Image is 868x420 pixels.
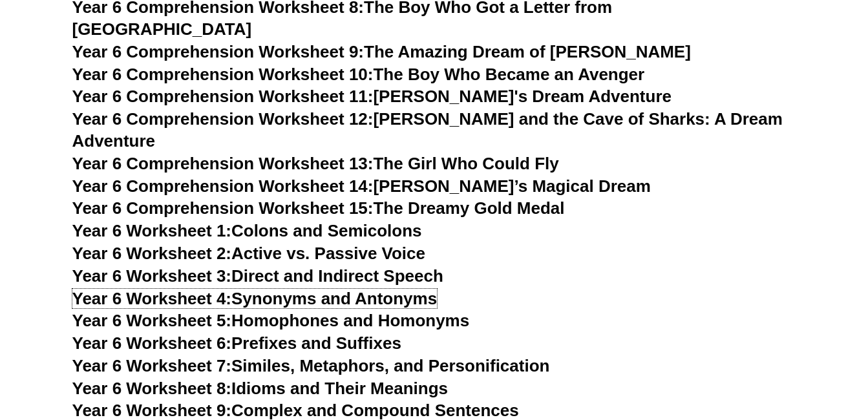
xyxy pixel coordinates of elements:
[72,87,374,106] span: Year 6 Comprehension Worksheet 11:
[72,379,448,398] a: Year 6 Worksheet 8:Idioms and Their Meanings
[72,311,470,330] a: Year 6 Worksheet 5:Homophones and Homonyms
[72,266,232,286] span: Year 6 Worksheet 3:
[72,154,374,173] span: Year 6 Comprehension Worksheet 13:
[72,356,550,375] a: Year 6 Worksheet 7:Similes, Metaphors, and Personification
[72,333,401,353] a: Year 6 Worksheet 6:Prefixes and Suffixes
[72,176,651,196] a: Year 6 Comprehension Worksheet 14:[PERSON_NAME]’s Magical Dream
[72,221,232,240] span: Year 6 Worksheet 1:
[72,176,374,196] span: Year 6 Comprehension Worksheet 14:
[72,401,232,420] span: Year 6 Worksheet 9:
[72,198,374,218] span: Year 6 Comprehension Worksheet 15:
[72,221,422,240] a: Year 6 Worksheet 1:Colons and Semicolons
[72,289,438,308] a: Year 6 Worksheet 4:Synonyms and Antonyms
[72,379,232,398] span: Year 6 Worksheet 8:
[72,109,783,151] a: Year 6 Comprehension Worksheet 12:[PERSON_NAME] and the Cave of Sharks: A Dream Adventure
[72,289,232,308] span: Year 6 Worksheet 4:
[72,65,645,84] a: Year 6 Comprehension Worksheet 10:The Boy Who Became an Avenger
[72,42,691,61] a: Year 6 Comprehension Worksheet 9:The Amazing Dream of [PERSON_NAME]
[72,266,443,286] a: Year 6 Worksheet 3:Direct and Indirect Speech
[72,42,365,61] span: Year 6 Comprehension Worksheet 9:
[72,244,232,263] span: Year 6 Worksheet 2:
[72,154,559,173] a: Year 6 Comprehension Worksheet 13:The Girl Who Could Fly
[72,244,425,263] a: Year 6 Worksheet 2:Active vs. Passive Voice
[72,109,374,129] span: Year 6 Comprehension Worksheet 12:
[653,274,868,420] iframe: Chat Widget
[72,87,672,106] a: Year 6 Comprehension Worksheet 11:[PERSON_NAME]'s Dream Adventure
[72,65,374,84] span: Year 6 Comprehension Worksheet 10:
[72,198,565,218] a: Year 6 Comprehension Worksheet 15:The Dreamy Gold Medal
[72,356,232,375] span: Year 6 Worksheet 7:
[72,333,232,353] span: Year 6 Worksheet 6:
[72,311,232,330] span: Year 6 Worksheet 5:
[72,401,519,420] a: Year 6 Worksheet 9:Complex and Compound Sentences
